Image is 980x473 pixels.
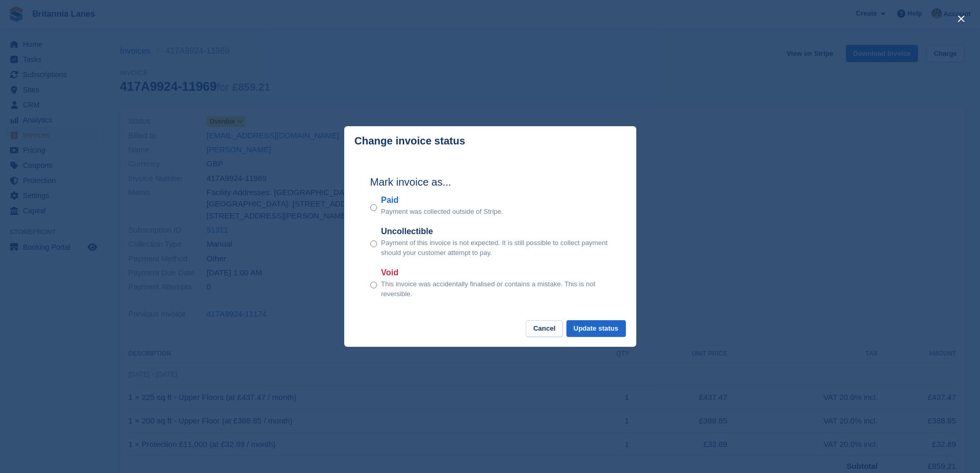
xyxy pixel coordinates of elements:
[526,320,563,337] button: Cancel
[381,194,503,207] label: Paid
[566,320,626,337] button: Update status
[370,174,610,190] h2: Mark invoice as...
[381,279,610,299] p: This invoice was accidentally finalised or contains a mistake. This is not reversible.
[381,225,610,238] label: Uncollectible
[953,10,970,27] button: close
[355,135,465,147] p: Change invoice status
[381,238,610,258] p: Payment of this invoice is not expected. It is still possible to collect payment should your cust...
[381,266,610,279] label: Void
[381,207,503,217] p: Payment was collected outside of Stripe.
